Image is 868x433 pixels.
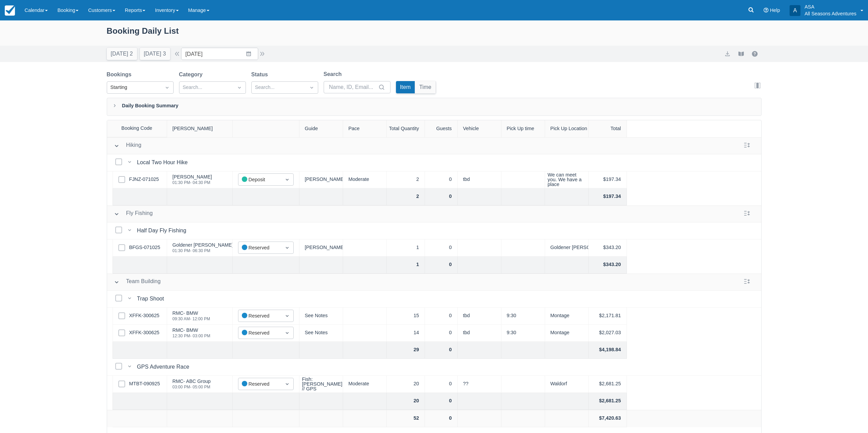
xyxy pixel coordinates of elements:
[299,120,343,137] div: Guide
[545,120,589,137] div: Pick Up Location
[458,308,501,325] div: tbd
[723,50,732,58] button: export
[545,376,589,393] div: Waldorf
[129,176,159,183] a: FJNZ-071025
[387,325,425,342] div: 14
[284,381,291,387] span: Dropdown icon
[137,227,189,235] div: Half Day Fly Fishing
[425,325,458,342] div: 0
[111,208,156,220] button: Fly Fishing
[589,308,627,325] div: $2,171.81
[589,376,627,393] div: $2,681.25
[387,239,425,257] div: 1
[425,308,458,325] div: 0
[299,239,343,257] div: [PERSON_NAME]
[111,84,158,91] div: Starting
[589,325,627,342] div: $2,027.03
[458,171,501,188] div: tbd
[308,84,315,91] span: Dropdown icon
[329,81,377,93] input: Name, ID, Email...
[387,171,425,188] div: 2
[137,363,192,371] div: GPS Adventure Race
[589,257,627,274] div: $343.20
[242,380,278,388] div: Reserved
[805,3,856,10] p: ASA
[284,329,291,336] span: Dropdown icon
[242,176,278,184] div: Deposit
[302,377,342,391] div: Fish: [PERSON_NAME] // GPS
[284,312,291,319] span: Dropdown icon
[396,81,415,93] button: Item
[343,171,387,188] div: Moderate
[107,71,134,79] label: Bookings
[425,257,458,274] div: 0
[764,8,768,13] i: Help
[343,376,387,393] div: Moderate
[111,276,164,288] button: Team Building
[129,329,160,337] a: XFFK-300625
[129,244,160,251] a: BFGS-071025
[425,239,458,257] div: 0
[129,312,160,320] a: XFFK-300625
[173,379,211,384] div: RMC- ABC Group
[387,410,425,427] div: 52
[107,98,762,116] div: Daily Booking Summary
[284,176,291,183] span: Dropdown icon
[425,171,458,188] div: 0
[129,380,160,388] a: MTBT-090925
[173,385,211,389] div: 03:00 PM - 05:00 PM
[387,342,425,359] div: 29
[179,71,205,79] label: Category
[770,7,780,13] span: Help
[107,48,137,60] button: [DATE] 2
[545,239,589,257] div: Goldener [PERSON_NAME]
[387,393,425,410] div: 20
[387,188,425,205] div: 2
[140,48,170,60] button: [DATE] 3
[425,120,458,137] div: Guests
[545,308,589,325] div: Montage
[790,5,800,16] div: A
[425,376,458,393] div: 0
[387,376,425,393] div: 20
[545,325,589,342] div: Montage
[299,308,343,325] div: See Notes
[173,317,210,321] div: 09:30 AM - 12:00 PM
[387,308,425,325] div: 15
[343,120,387,137] div: Pace
[805,10,856,17] p: All Seasons Adventures
[589,188,627,205] div: $197.34
[324,70,344,78] label: Search
[425,393,458,410] div: 0
[167,120,233,137] div: [PERSON_NAME]
[425,188,458,205] div: 0
[589,171,627,188] div: $197.34
[173,311,210,315] div: RMC- BMW
[425,410,458,427] div: 0
[387,257,425,274] div: 1
[299,171,343,188] div: [PERSON_NAME]
[415,81,436,93] button: Time
[173,249,277,253] div: 01:30 PM - 06:30 PM
[387,120,425,137] div: Total Quantity
[107,25,762,44] div: Booking Daily List
[589,410,627,427] div: $7,420.63
[548,172,586,187] div: We can meet you. We have a place
[458,376,501,393] div: ??
[107,120,167,137] div: Booking Code
[242,329,278,337] div: Reserved
[299,325,343,342] div: See Notes
[589,239,627,257] div: $343.20
[137,295,167,303] div: Trap Shoot
[589,120,627,137] div: Total
[137,158,191,167] div: Local Two Hour Hike
[589,393,627,410] div: $2,681.25
[251,71,271,79] label: Status
[242,312,278,320] div: Reserved
[173,334,210,338] div: 12:30 PM - 03:00 PM
[501,325,545,342] div: 9:30
[501,308,545,325] div: 9:30
[173,328,210,333] div: RMC- BMW
[111,140,144,152] button: Hiking
[236,84,243,91] span: Dropdown icon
